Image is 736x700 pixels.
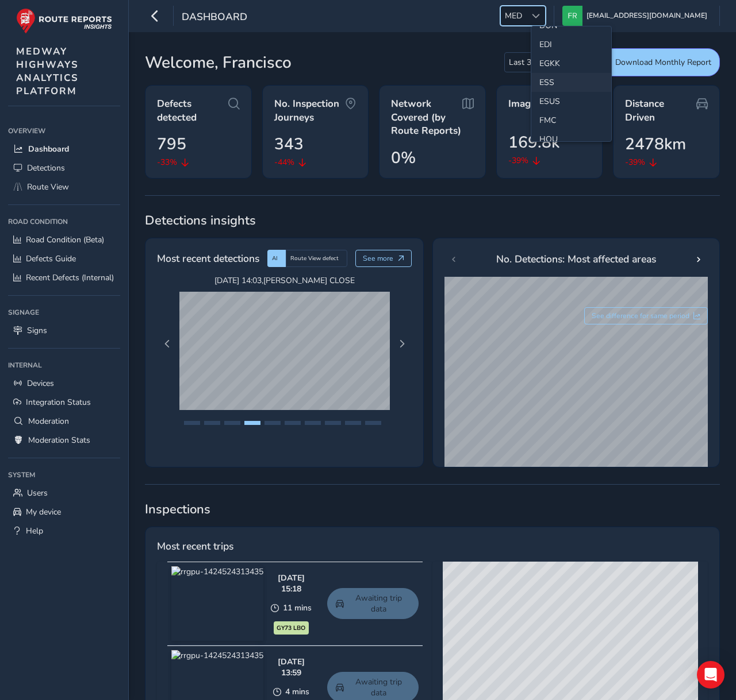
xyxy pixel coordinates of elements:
li: ESS [531,73,611,92]
div: Route View defect [286,250,347,267]
span: AI [272,254,278,262]
div: Overview [8,122,120,140]
span: Inspections [145,501,720,518]
button: Page 8 [325,421,341,425]
li: HOU [531,130,611,149]
a: Integration Status [8,393,120,412]
span: Network Covered (by Route Reports) [391,97,462,138]
span: Welcome, Francisco [145,51,292,75]
a: Signs [8,321,120,340]
span: My device [26,506,61,517]
span: Road Condition (Beta) [26,234,104,245]
button: Download Monthly Report [595,48,720,76]
img: diamond-layout [562,6,582,26]
div: Internal [8,357,120,374]
li: EGKK [531,54,611,73]
a: Devices [8,374,120,393]
span: Last 30 days [505,53,559,72]
span: No. Inspection Journeys [274,97,346,124]
button: Page 4 [244,421,260,425]
button: [EMAIL_ADDRESS][DOMAIN_NAME] [562,6,711,26]
a: Road Condition (Beta) [8,230,120,249]
a: My device [8,502,120,521]
div: System [8,466,120,484]
a: Dashboard [8,140,120,158]
img: rr logo [16,8,112,34]
button: Page 7 [305,421,321,425]
span: 2478km [625,132,686,156]
span: Images Taken [508,97,570,111]
div: AI [267,250,286,267]
button: Page 1 [184,421,200,425]
span: Moderation [28,416,69,427]
span: -39% [625,156,645,168]
span: Defects Guide [26,253,76,264]
span: Route View [27,181,69,192]
a: Awaiting trip data [327,588,418,619]
span: Help [26,525,43,536]
div: [DATE] 13:59 [267,656,316,678]
span: -39% [508,154,528,167]
button: See difference for same period [584,307,708,324]
span: Most recent detections [157,251,259,266]
span: 169.8k [508,130,559,154]
li: EDI [531,35,611,54]
span: Most recent trips [157,539,233,554]
span: Distance Driven [625,97,696,124]
button: Page 9 [345,421,361,425]
li: ESUS [531,92,611,111]
button: See more [355,250,412,267]
span: 11 mins [283,602,312,613]
span: See more [363,254,393,263]
span: See difference for same period [592,311,689,320]
a: Route View [8,177,120,196]
span: 4 mins [285,686,309,697]
span: Dashboard [28,144,69,154]
span: MEDWAY HIGHWAYS ANALYTICS PLATFORM [16,45,79,98]
span: Dashboard [182,10,247,26]
span: [DATE] 14:03 , [PERSON_NAME] CLOSE [179,275,390,286]
button: Page 2 [204,421,220,425]
button: Previous Page [159,336,175,352]
span: 343 [274,132,304,156]
button: Next Page [394,336,410,352]
a: Moderation [8,412,120,431]
span: Integration Status [26,397,91,408]
span: 0% [391,146,416,170]
span: Signs [27,325,47,336]
a: Recent Defects (Internal) [8,268,120,287]
img: rrgpu-1424524313435 [171,566,263,641]
span: [EMAIL_ADDRESS][DOMAIN_NAME] [586,6,707,26]
span: 795 [157,132,186,156]
button: Page 3 [224,421,240,425]
a: Moderation Stats [8,431,120,450]
span: Recent Defects (Internal) [26,272,114,283]
div: [DATE] 15:18 [267,573,316,594]
button: Page 5 [264,421,281,425]
span: -44% [274,156,294,168]
div: Open Intercom Messenger [697,661,724,689]
li: FMC [531,111,611,130]
div: Signage [8,304,120,321]
span: Download Monthly Report [615,57,711,68]
span: Route View defect [290,254,339,262]
span: Devices [27,378,54,389]
span: Moderation Stats [28,435,90,446]
div: Road Condition [8,213,120,230]
span: MED [501,6,526,25]
span: Detections [27,163,65,173]
span: Users [27,488,48,498]
a: Users [8,484,120,502]
span: Detections insights [145,212,720,229]
a: Detections [8,158,120,177]
button: Page 6 [285,421,301,425]
a: Help [8,521,120,540]
span: Defects detected [157,97,228,124]
button: Page 10 [365,421,381,425]
a: Defects Guide [8,249,120,268]
span: GY73 LBO [277,624,305,633]
span: No. Detections: Most affected areas [496,252,656,266]
span: -33% [157,156,177,168]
